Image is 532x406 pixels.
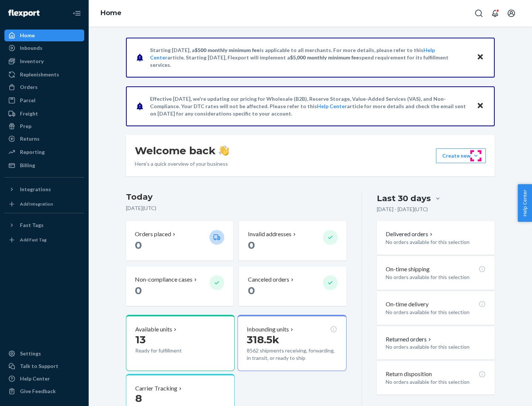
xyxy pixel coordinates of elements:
[20,58,44,65] div: Inventory
[69,6,84,21] button: Close Navigation
[248,284,255,297] span: 0
[20,350,41,357] div: Settings
[436,148,486,163] button: Create new
[247,347,337,362] p: 8562 shipments receiving, forwarding, in transit, or ready to ship
[20,123,31,130] div: Prep
[4,120,84,132] a: Prep
[248,239,255,251] span: 0
[126,204,347,212] p: [DATE] ( UTC )
[4,42,84,54] a: Inbounds
[518,184,532,222] button: Help Center
[135,230,171,238] p: Orders placed
[488,6,502,21] button: Open notifications
[386,309,486,316] p: No orders available for this selection
[4,348,84,359] a: Settings
[195,47,260,53] span: $500 monthly minimum fee
[135,144,229,157] h1: Welcome back
[377,206,428,213] p: [DATE] - [DATE] ( UTC )
[20,71,59,78] div: Replenishments
[386,335,433,344] button: Returned orders
[4,234,84,246] a: Add Fast Tag
[386,265,430,273] p: On-time shipping
[386,300,429,309] p: On-time delivery
[20,237,47,243] div: Add Fast Tag
[475,101,485,111] button: Close
[4,219,84,231] button: Fast Tags
[135,384,177,393] p: Carrier Tracking
[239,221,346,261] button: Invalid addresses 0
[4,373,84,385] a: Help Center
[126,191,347,203] h3: Today
[20,186,51,193] div: Integrations
[4,55,84,67] a: Inventory
[4,30,84,41] a: Home
[20,83,38,91] div: Orders
[95,3,127,24] ol: breadcrumbs
[135,333,146,346] span: 13
[386,230,434,238] button: Delivered orders
[135,325,172,334] p: Available units
[247,333,279,346] span: 318.5k
[20,32,35,39] div: Home
[4,81,84,93] a: Orders
[4,94,84,106] a: Parcel
[4,385,84,397] button: Give Feedback
[135,160,229,168] p: Here’s a quick overview of your business
[317,103,347,109] a: Help Center
[135,284,142,297] span: 0
[20,388,56,395] div: Give Feedback
[290,54,359,61] span: $5,000 monthly minimum fee
[150,95,470,117] p: Effective [DATE], we're updating our pricing for Wholesale (B2B), Reserve Storage, Value-Added Se...
[238,315,346,371] button: Inbounding units318.5k8562 shipments receiving, forwarding, in transit, or ready to ship
[135,392,142,405] span: 8
[126,266,233,306] button: Non-compliance cases 0
[20,97,35,104] div: Parcel
[126,315,235,371] button: Available units13Ready for fulfillment
[386,343,486,351] p: No orders available for this selection
[4,360,84,372] a: Talk to Support
[219,145,229,156] img: hand-wave emoji
[248,275,289,284] p: Canceled orders
[20,362,58,370] div: Talk to Support
[247,325,289,334] p: Inbounding units
[248,230,291,238] p: Invalid addresses
[100,9,122,17] a: Home
[377,193,431,204] div: Last 30 days
[386,238,486,246] p: No orders available for this selection
[4,108,84,120] a: Freight
[386,273,486,281] p: No orders available for this selection
[20,375,50,382] div: Help Center
[239,266,346,306] button: Canceled orders 0
[475,52,485,63] button: Close
[135,347,204,354] p: Ready for fulfillment
[4,198,84,210] a: Add Integration
[386,370,432,378] p: Return disposition
[126,221,233,261] button: Orders placed 0
[135,275,192,284] p: Non-compliance cases
[471,6,486,21] button: Open Search Box
[4,146,84,158] a: Reporting
[20,135,40,142] div: Returns
[4,69,84,80] a: Replenishments
[4,159,84,171] a: Billing
[20,221,44,229] div: Fast Tags
[8,10,40,17] img: Flexport logo
[4,133,84,145] a: Returns
[150,47,470,69] p: Starting [DATE], a is applicable to all merchants. For more details, please refer to this article...
[4,183,84,195] button: Integrations
[20,201,53,207] div: Add Integration
[20,110,38,117] div: Freight
[20,44,42,52] div: Inbounds
[20,148,45,156] div: Reporting
[504,6,519,21] button: Open account menu
[135,239,142,251] span: 0
[20,162,35,169] div: Billing
[386,378,486,386] p: No orders available for this selection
